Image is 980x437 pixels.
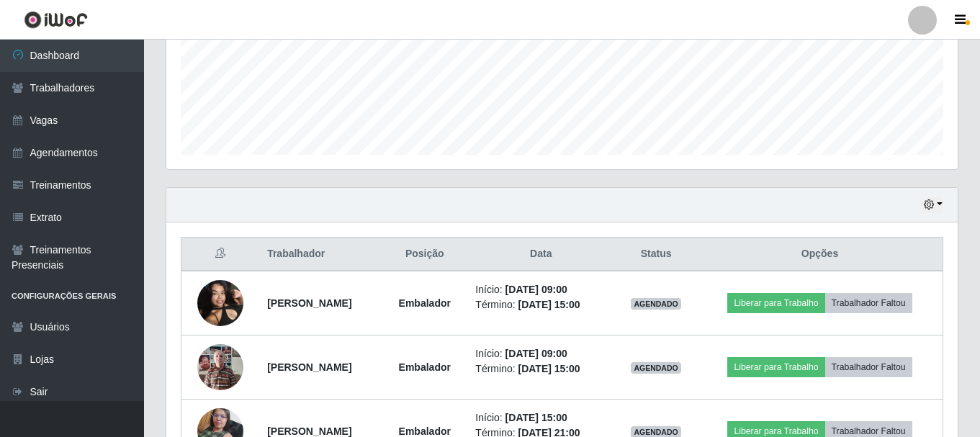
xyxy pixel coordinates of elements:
[825,293,912,313] button: Trabalhador Faltou
[475,361,606,377] li: Término:
[518,299,580,310] time: [DATE] 15:00
[399,425,451,437] strong: Embalador
[631,362,681,374] span: AGENDADO
[475,346,606,361] li: Início:
[267,425,351,437] strong: [PERSON_NAME]
[399,297,451,309] strong: Embalador
[518,363,580,374] time: [DATE] 15:00
[825,357,912,377] button: Trabalhador Faltou
[399,361,451,373] strong: Embalador
[467,238,615,271] th: Data
[382,238,467,271] th: Posição
[631,298,681,310] span: AGENDADO
[267,361,351,373] strong: [PERSON_NAME]
[505,348,567,359] time: [DATE] 09:00
[505,412,567,423] time: [DATE] 15:00
[259,238,382,271] th: Trabalhador
[267,297,351,309] strong: [PERSON_NAME]
[197,272,243,333] img: 1751813070616.jpeg
[727,293,824,313] button: Liberar para Trabalho
[197,336,243,397] img: 1753363159449.jpeg
[615,238,697,271] th: Status
[475,410,606,425] li: Início:
[697,238,943,271] th: Opções
[475,297,606,312] li: Término:
[505,284,567,295] time: [DATE] 09:00
[24,11,88,29] img: CoreUI Logo
[475,282,606,297] li: Início:
[727,357,824,377] button: Liberar para Trabalho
